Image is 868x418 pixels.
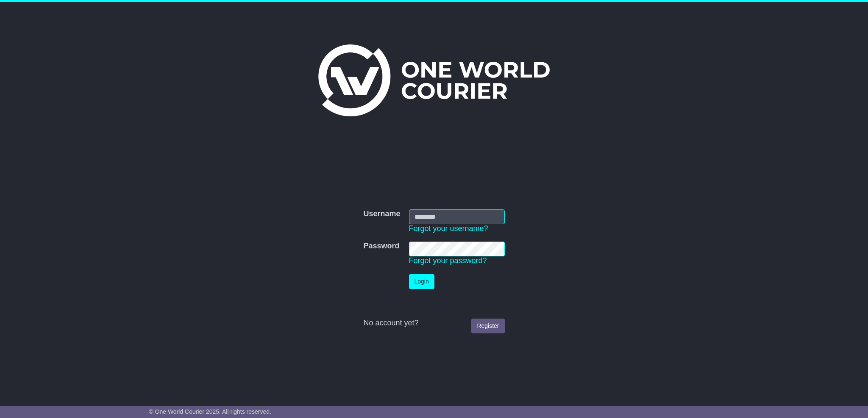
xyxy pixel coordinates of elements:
[318,44,550,116] img: One World
[409,274,434,289] button: Login
[363,242,399,251] label: Password
[471,319,504,333] a: Register
[363,209,400,219] label: Username
[363,319,504,328] div: No account yet?
[409,224,488,233] a: Forgot your username?
[149,408,271,415] span: © One World Courier 2025. All rights reserved.
[409,256,487,265] a: Forgot your password?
